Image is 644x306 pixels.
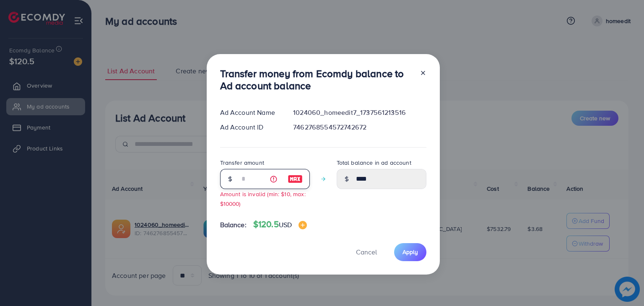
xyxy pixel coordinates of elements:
img: image [288,174,303,184]
span: USD [279,220,292,229]
img: image [299,221,307,229]
h4: $120.5 [253,219,307,230]
h3: Transfer money from Ecomdy balance to Ad account balance [220,67,413,92]
label: Transfer amount [220,158,264,167]
div: Ad Account ID [213,122,287,132]
button: Apply [394,243,426,261]
span: Apply [402,248,418,256]
small: Amount is invalid (min: $10, max: $10000) [220,190,306,207]
span: Balance: [220,220,247,230]
div: Ad Account Name [213,108,287,117]
span: Cancel [356,247,377,257]
button: Cancel [345,243,387,261]
div: 7462768554572742672 [286,122,433,132]
label: Total balance in ad account [337,158,411,167]
div: 1024060_homeedit7_1737561213516 [286,108,433,117]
